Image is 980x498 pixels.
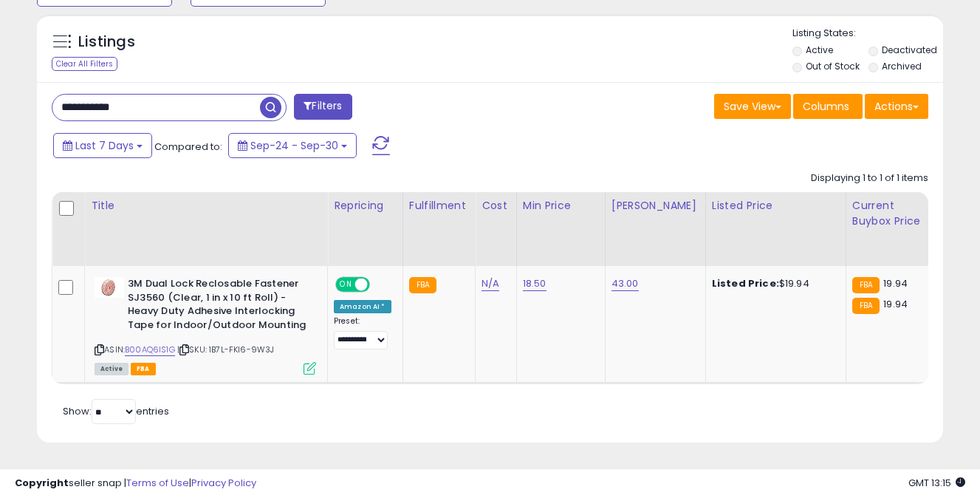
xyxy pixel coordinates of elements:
h5: Listings [78,32,135,52]
a: B00AQ6IS1G [125,344,175,356]
div: Preset: [334,316,391,349]
div: Current Buybox Price [852,198,928,229]
button: Sep-24 - Sep-30 [228,133,357,158]
span: ON [337,279,355,291]
div: Min Price [523,198,599,214]
span: 19.94 [883,276,908,290]
span: FBA [131,363,156,375]
strong: Copyright [15,476,69,490]
button: Actions [865,94,928,119]
span: Compared to: [154,140,222,154]
div: seller snap | | [15,477,256,491]
span: 19.94 [883,297,908,311]
label: Deactivated [882,44,937,56]
span: Show: entries [63,404,169,418]
span: Columns [803,99,849,114]
div: Cost [482,198,510,214]
a: Privacy Policy [191,476,256,490]
a: 43.00 [611,276,639,291]
div: [PERSON_NAME] [611,198,699,214]
span: | SKU: 1B7L-FKI6-9W3J [177,344,275,355]
span: 2025-10-8 13:15 GMT [908,476,965,490]
div: Amazon AI * [334,300,391,313]
span: All listings currently available for purchase on Amazon [95,363,129,375]
small: FBA [409,277,436,293]
img: 319Lhk3GISL._SL40_.jpg [95,277,124,298]
div: Title [91,198,321,214]
label: Active [806,44,833,56]
button: Columns [793,94,863,119]
a: 18.50 [523,276,546,291]
button: Last 7 Days [53,133,152,158]
a: N/A [482,276,499,291]
span: Last 7 Days [75,138,134,153]
div: Displaying 1 to 1 of 1 items [811,171,928,185]
div: Listed Price [712,198,840,214]
p: Listing States: [792,27,943,41]
b: 3M Dual Lock Reclosable Fastener SJ3560 (Clear, 1 in x 10 ft Roll) - Heavy Duty Adhesive Interloc... [128,277,307,335]
div: Repricing [334,198,397,214]
label: Out of Stock [806,60,860,72]
label: Archived [882,60,922,72]
small: FBA [852,277,880,293]
span: Sep-24 - Sep-30 [250,138,338,153]
button: Save View [714,94,791,119]
span: OFF [368,279,391,291]
small: FBA [852,298,880,314]
div: $19.94 [712,277,835,290]
div: Fulfillment [409,198,469,214]
div: Clear All Filters [52,57,117,71]
a: Terms of Use [126,476,189,490]
div: ASIN: [95,277,316,373]
b: Listed Price: [712,276,779,290]
button: Filters [294,94,352,120]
